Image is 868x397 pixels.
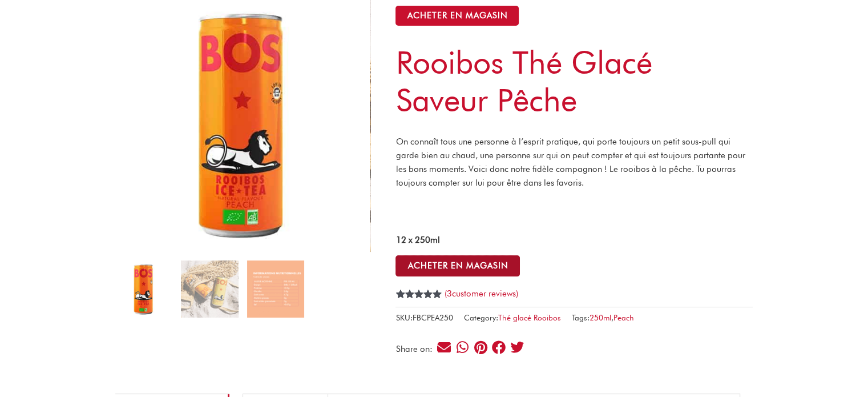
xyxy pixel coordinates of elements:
[395,290,442,337] span: Rated out of 5 based on customer ratings
[395,137,745,188] span: On connaît tous une personne à l’esprit pratique, qui porte toujours un petit sous-pull qui garde...
[395,255,520,276] button: ACHETER EN MAGASIN
[571,311,633,324] span: Tags: ,
[412,313,453,322] span: FBCPEA250
[395,345,436,354] div: Share on:
[444,288,518,299] a: (3customer reviews)
[589,313,611,322] a: 250ml
[455,340,470,355] div: Share on whatsapp
[446,288,451,299] span: 3
[115,260,172,318] img: Rooibos thé glacé saveur pêche
[437,340,452,355] div: Share on email
[395,290,400,311] span: 3
[395,43,753,119] h1: Rooibos thé glacé saveur pêche
[473,340,488,355] div: Share on pinterest
[395,6,519,26] button: ACHETER EN MAGASIN
[498,313,560,322] a: Thé glacé Rooibos
[247,260,304,318] img: Rooibos thé glacé saveur pêche - Image 3
[510,340,525,355] div: Share on twitter
[395,311,453,324] span: SKU:
[181,260,238,318] img: LEMON-PEACH-2-copy
[613,313,633,322] a: Peach
[491,340,507,355] div: Share on facebook
[395,233,753,247] p: 12 x 250ml
[463,311,560,324] span: Category:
